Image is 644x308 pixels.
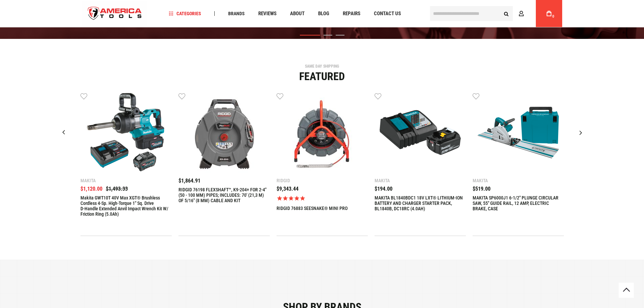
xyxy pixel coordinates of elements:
div: 4 / 9 [375,92,466,236]
img: America Tools [82,1,148,26]
img: RIDGID 76883 SEESNAKE® MINI PRO [282,92,363,173]
a: Reviews [255,9,280,18]
a: MAKITA BL1840BDC1 18V LXT® LITHIUM-ION BATTERY AND CHARGER STARTER PACK, BL1840B, DC18RC (4.0AH) [375,195,466,211]
a: MAKITA SP6000J1 6-1/2" PLUNGE CIRCULAR SAW, 55" GUIDE RAIL, 12 AMP, ELECTRIC BRAKE, CASE [473,92,564,175]
div: Previous slide [55,124,72,141]
span: $1,120.00 [80,186,102,192]
div: Makita [375,178,466,183]
button: Search [500,7,513,20]
img: MAKITA SP6000J1 6-1/2" PLUNGE CIRCULAR SAW, 55" GUIDE RAIL, 12 AMP, ELECTRIC BRAKE, CASE [478,92,559,173]
div: 2 / 9 [178,92,270,236]
a: RIDGID 76883 SEESNAKE® MINI PRO [277,206,348,211]
span: Categories [169,11,201,16]
span: Contact Us [374,11,401,16]
a: MAKITA SP6000J1 6-1/2" PLUNGE CIRCULAR SAW, 55" GUIDE RAIL, 12 AMP, ELECTRIC BRAKE, CASE [473,195,564,211]
div: Featured [80,71,564,82]
span: $1,864.91 [178,177,200,184]
span: $9,343.44 [277,186,299,192]
a: Repairs [340,9,363,18]
div: 3 / 9 [277,92,368,236]
span: About [290,11,305,16]
img: Makita GWT10T 40V max XGT® Brushless Cordless 4‑Sp. High‑Torque 1" Sq. Drive D‑Handle Extended An... [86,92,167,173]
a: store logo [82,1,148,26]
a: Brands [225,9,248,18]
span: Repairs [343,11,360,16]
a: Makita GWT10T 40V max XGT® Brushless Cordless 4‑Sp. High‑Torque 1" Sq. Drive D‑Handle Extended An... [80,92,172,175]
span: Reviews [258,11,277,16]
div: Makita [80,178,172,183]
div: Next slide [572,124,589,141]
a: About [287,9,308,18]
a: Blog [315,9,332,18]
span: $194.00 [375,186,392,192]
div: 1 / 9 [80,92,172,236]
a: MAKITA BL1840BDC1 18V LXT® LITHIUM-ION BATTERY AND CHARGER STARTER PACK, BL1840B, DC18RC (4.0AH) [375,92,466,175]
img: MAKITA BL1840BDC1 18V LXT® LITHIUM-ION BATTERY AND CHARGER STARTER PACK, BL1840B, DC18RC (4.0AH) [380,92,461,173]
span: Blog [318,11,329,16]
div: Ridgid [277,178,368,183]
span: Rated 5.0 out of 5 stars 1 reviews [277,195,368,202]
div: 5 / 9 [473,92,564,236]
a: RIDGID 76883 SEESNAKE® MINI PRO [277,92,368,175]
a: Categories [166,9,204,18]
a: Contact Us [371,9,404,18]
span: $519.00 [473,186,491,192]
div: Makita [473,178,564,183]
a: Makita GWT10T 40V max XGT® Brushless Cordless 4‑Sp. High‑Torque 1" Sq. Drive D‑Handle Extended An... [80,195,172,217]
div: SAME DAY SHIPPING [80,64,564,68]
a: RIDGID 76198 FLEXSHAFT™, K9-204+ FOR 2-4 [178,92,270,175]
span: $1,493.33 [106,186,128,192]
span: Brands [228,11,245,16]
a: RIDGID 76198 FLEXSHAFT™, K9-204+ FOR 2-4" (50 - 100 MM) PIPES; INCLUDES: 70' (21,3 M) OF 5/16" (8... [178,187,270,203]
span: 0 [552,15,554,18]
img: RIDGID 76198 FLEXSHAFT™, K9-204+ FOR 2-4 [184,92,265,173]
